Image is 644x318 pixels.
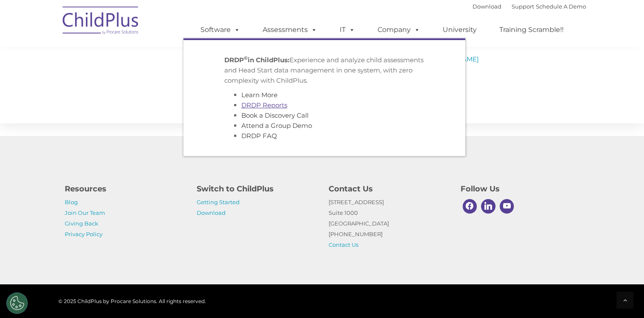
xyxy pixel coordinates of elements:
[329,241,358,248] a: Contact Us
[197,183,316,195] h4: Switch to ChildPlus
[65,231,103,237] a: Privacy Policy
[6,292,28,314] button: Cookies Settings
[65,183,184,195] h4: Resources
[224,55,424,86] p: Experience and analyze child assessments and Head Start data management in one system, with zero ...
[192,21,249,38] a: Software
[479,197,498,216] a: Linkedin
[369,21,429,38] a: Company
[536,3,586,10] a: Schedule A Demo
[254,21,326,38] a: Assessments
[241,91,278,99] a: Learn More
[197,209,226,216] a: Download
[329,183,448,195] h4: Contact Us
[58,0,143,43] img: ChildPlus by Procare Solutions
[434,21,485,38] a: University
[461,183,580,195] h4: Follow Us
[512,3,534,10] a: Support
[224,56,289,64] strong: DRDP in ChildPlus:
[65,209,105,216] a: Join Our Team
[241,121,312,130] a: Attend a Group Demo
[461,197,479,216] a: Facebook
[241,111,309,119] a: Book a Discovery Call
[505,226,644,318] iframe: Chat Widget
[58,298,206,304] span: © 2025 ChildPlus by Procare Solutions. All rights reserved.
[472,3,501,10] a: Download
[241,132,277,140] a: DRDP FAQ
[244,55,248,61] sup: ©
[197,199,240,205] a: Getting Started
[491,21,572,38] a: Training Scramble!!
[329,197,448,250] p: [STREET_ADDRESS] Suite 1000 [GEOGRAPHIC_DATA] [PHONE_NUMBER]
[241,101,287,109] a: DRDP Reports
[65,220,98,227] a: Giving Back
[331,21,364,38] a: IT
[472,3,586,10] font: |
[65,199,78,205] a: Blog
[498,197,516,216] a: Youtube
